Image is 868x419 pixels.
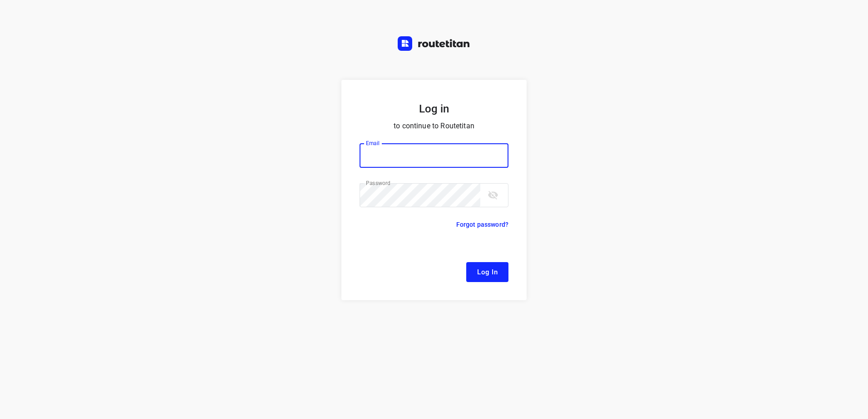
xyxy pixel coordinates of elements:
[360,120,508,132] p: to continue to Routetitan
[466,262,508,282] button: Log In
[360,102,508,116] h5: Log in
[477,266,498,278] span: Log In
[398,36,470,51] img: Routetitan
[456,219,508,230] p: Forgot password?
[484,186,502,204] button: toggle password visibility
